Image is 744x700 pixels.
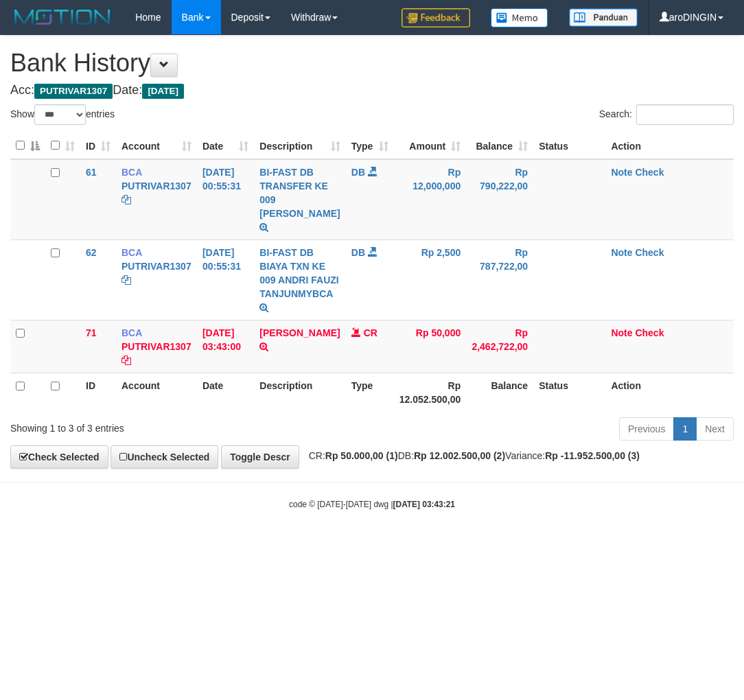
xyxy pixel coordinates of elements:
a: Copy PUTRIVAR1307 to clipboard [121,275,131,285]
th: Status [533,132,605,159]
div: Showing 1 to 3 of 3 entries [10,416,300,435]
td: Rp 2,500 [394,240,467,320]
th: Date: activate to sort column ascending [197,132,254,159]
a: Check [635,247,664,258]
span: BCA [121,247,142,258]
th: Type: activate to sort column ascending [346,132,394,159]
span: 71 [86,327,97,338]
img: panduan.png [569,8,638,27]
a: Copy PUTRIVAR1307 to clipboard [121,194,131,205]
strong: Rp 12.002.500,00 (2) [414,450,505,461]
a: Check Selected [10,445,108,469]
a: 1 [673,417,697,441]
strong: Rp -11.952.500,00 (3) [545,450,640,461]
span: [DATE] [142,84,184,99]
th: ID [80,373,116,412]
span: CR: DB: Variance: [302,450,640,461]
span: BCA [121,167,142,178]
a: Uncheck Selected [111,445,218,469]
th: Status [533,373,605,412]
a: Check [635,167,664,178]
td: [DATE] 00:55:31 [197,240,254,320]
img: MOTION_logo.png [10,7,115,27]
th: Action [605,132,734,159]
th: : activate to sort column ascending [45,132,80,159]
label: Search: [599,104,734,125]
th: Balance: activate to sort column ascending [466,132,533,159]
strong: [DATE] 03:43:21 [393,500,455,509]
img: Feedback.jpg [402,8,470,27]
th: Action [605,373,734,412]
td: BI-FAST DB BIAYA TXN KE 009 ANDRI FAUZI TANJUNMYBCA [254,240,345,320]
h1: Bank History [10,49,734,77]
img: Button%20Memo.svg [491,8,548,27]
td: Rp 12,000,000 [394,159,467,240]
span: DB [351,247,365,258]
a: Check [635,327,664,338]
span: 62 [86,247,97,258]
td: Rp 787,722,00 [466,240,533,320]
th: Account [116,373,197,412]
a: Toggle Descr [221,445,299,469]
th: Account: activate to sort column ascending [116,132,197,159]
td: [DATE] 03:43:00 [197,320,254,373]
a: PUTRIVAR1307 [121,341,191,352]
a: Previous [619,417,674,441]
th: ID: activate to sort column ascending [80,132,116,159]
a: Note [611,327,632,338]
h4: Acc: Date: [10,84,734,97]
small: code © [DATE]-[DATE] dwg | [289,500,455,509]
a: Note [611,247,632,258]
a: PUTRIVAR1307 [121,261,191,272]
span: PUTRIVAR1307 [34,84,113,99]
span: CR [364,327,377,338]
th: Rp 12.052.500,00 [394,373,467,412]
a: PUTRIVAR1307 [121,180,191,191]
span: BCA [121,327,142,338]
label: Show entries [10,104,115,125]
th: Date [197,373,254,412]
td: BI-FAST DB TRANSFER KE 009 [PERSON_NAME] [254,159,345,240]
a: Note [611,167,632,178]
th: Amount: activate to sort column ascending [394,132,467,159]
td: Rp 50,000 [394,320,467,373]
select: Showentries [34,104,86,125]
a: [PERSON_NAME] [259,327,340,338]
td: Rp 2,462,722,00 [466,320,533,373]
th: Type [346,373,394,412]
a: Copy PUTRIVAR1307 to clipboard [121,355,131,366]
td: Rp 790,222,00 [466,159,533,240]
th: Description [254,373,345,412]
input: Search: [636,104,734,125]
a: Next [696,417,734,441]
strong: Rp 50.000,00 (1) [325,450,398,461]
th: : activate to sort column descending [10,132,45,159]
td: [DATE] 00:55:31 [197,159,254,240]
th: Description: activate to sort column ascending [254,132,345,159]
span: 61 [86,167,97,178]
th: Balance [466,373,533,412]
span: DB [351,167,365,178]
